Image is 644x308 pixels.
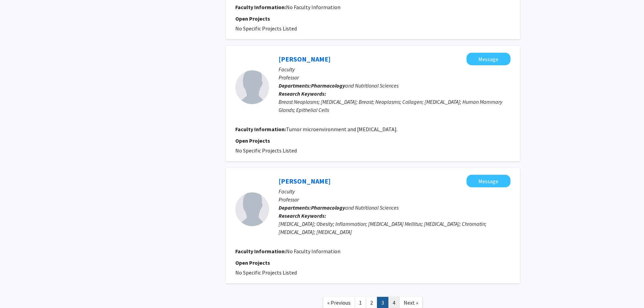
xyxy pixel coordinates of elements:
[467,53,510,65] button: Message Ren Xu
[279,90,326,97] b: Research Keywords:
[311,82,345,89] b: Pharmacology
[311,82,399,89] span: and Nutritional Sciences
[279,195,510,204] p: Professor
[279,82,311,89] b: Departments:
[235,4,286,10] b: Faculty Information:
[279,187,510,195] p: Faculty
[467,175,510,187] button: Message Barbara Nikolajczyk
[279,177,331,185] a: [PERSON_NAME]
[279,65,510,73] p: Faculty
[286,248,340,255] span: No Faculty Information
[235,25,297,32] span: No Specific Projects Listed
[279,204,311,211] b: Departments:
[235,248,286,255] b: Faculty Information:
[235,269,297,276] span: No Specific Projects Listed
[311,204,345,211] b: Pharmacology
[235,126,286,133] b: Faculty Information:
[279,73,510,81] p: Professor
[286,4,340,10] span: No Faculty Information
[279,98,510,114] div: Breast Neoplasms; [MEDICAL_DATA]; Breast; Neoplasms; Collagen; [MEDICAL_DATA]; Human Mammary Glan...
[279,220,510,236] div: [MEDICAL_DATA]; Obesity; Inflammation; [MEDICAL_DATA] Mellitus; [MEDICAL_DATA]; Chromatin; [MEDIC...
[235,137,510,145] p: Open Projects
[404,299,418,306] span: Next »
[311,204,399,211] span: and Nutritional Sciences
[235,147,297,154] span: No Specific Projects Listed
[279,55,331,63] a: [PERSON_NAME]
[286,126,398,133] fg-read-more: Tumor microenvironment and [MEDICAL_DATA].
[327,299,351,306] span: « Previous
[235,259,510,267] p: Open Projects
[5,278,29,303] iframe: Chat
[279,212,326,219] b: Research Keywords:
[235,15,510,23] p: Open Projects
